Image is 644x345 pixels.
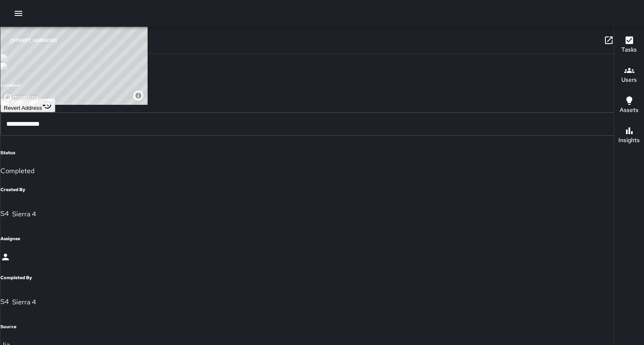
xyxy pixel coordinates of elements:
h6: Users [621,75,637,85]
h6: Assets [620,106,639,115]
button: Users [614,60,644,91]
button: Assets [614,91,644,121]
h6: Tasks [621,45,637,54]
button: Insights [614,121,644,151]
button: Tasks [614,30,644,60]
p: S4 [0,209,9,219]
h6: Insights [618,136,640,145]
p: S4 [0,297,9,307]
